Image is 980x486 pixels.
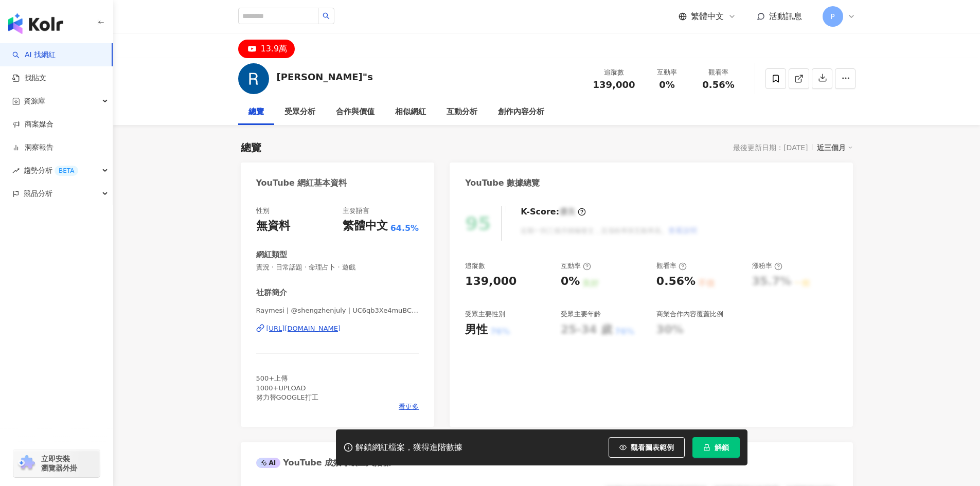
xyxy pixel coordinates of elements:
[24,182,52,205] span: 競品分析
[241,140,261,155] div: 總覽
[521,206,586,218] div: K-Score :
[284,106,315,118] div: 受眾分析
[699,67,738,78] div: 觀看率
[733,143,808,152] div: 最後更新日期：[DATE]
[465,274,516,290] div: 139,000
[465,310,505,319] div: 受眾主要性別
[12,142,54,153] a: 洞察報告
[55,166,78,176] div: BETA
[343,206,369,215] div: 主要語言
[593,79,635,90] span: 139,000
[390,223,419,234] span: 64.5%
[256,306,419,315] span: Raymesi | @shengzhenjuly | UC6qb3Xe4muBCPxfwlqFnAbA
[256,287,287,298] div: 社群簡介
[561,274,580,290] div: 0%
[830,11,834,22] span: P
[277,70,373,83] div: [PERSON_NAME]"s
[12,119,54,130] a: 商案媒合
[631,443,674,452] span: 觀看圖表範例
[266,324,341,333] div: [URL][DOMAIN_NAME]
[8,13,63,34] img: logo
[656,310,723,319] div: 商業合作內容覆蓋比例
[703,444,710,451] span: lock
[715,443,729,452] span: 解鎖
[256,324,419,333] a: [URL][DOMAIN_NAME]
[16,455,37,472] img: chrome extension
[659,80,675,90] span: 0%
[238,63,269,94] img: KOL Avatar
[323,12,330,20] span: search
[24,159,78,182] span: 趨勢分析
[593,67,635,78] div: 追蹤數
[13,449,100,477] a: chrome extension立即安裝 瀏覽器外掛
[465,322,488,338] div: 男性
[248,106,264,118] div: 總覽
[256,206,270,215] div: 性別
[12,50,56,60] a: searchAI 找網紅
[355,442,462,453] div: 解鎖網紅檔案，獲得進階數據
[648,67,687,78] div: 互動率
[609,437,685,458] button: 觀看圖表範例
[465,261,485,271] div: 追蹤數
[691,11,724,22] span: 繁體中文
[561,310,601,319] div: 受眾主要年齡
[692,437,740,458] button: 解鎖
[656,261,687,271] div: 觀看率
[336,106,375,118] div: 合作與價值
[561,261,591,271] div: 互動率
[752,261,782,271] div: 漲粉率
[238,40,295,58] button: 13.9萬
[769,11,802,21] span: 活動訊息
[702,80,734,90] span: 0.56%
[395,106,426,118] div: 相似網紅
[12,73,46,83] a: 找貼文
[465,177,540,189] div: YouTube 數據總覽
[261,42,288,56] div: 13.9萬
[656,274,696,290] div: 0.56%
[24,89,45,113] span: 資源庫
[41,454,77,473] span: 立即安裝 瀏覽器外掛
[12,167,20,174] span: rise
[256,249,287,260] div: 網紅類型
[343,218,388,234] div: 繁體中文
[256,263,419,272] span: 實況 · 日常話題 · 命理占卜 · 遊戲
[817,141,853,154] div: 近三個月
[498,106,544,118] div: 創作內容分析
[256,374,318,401] span: 500+上傳 1000+UPLOAD 努力替GOOGLE打工
[256,177,347,189] div: YouTube 網紅基本資料
[399,402,419,411] span: 看更多
[447,106,477,118] div: 互動分析
[256,218,290,234] div: 無資料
